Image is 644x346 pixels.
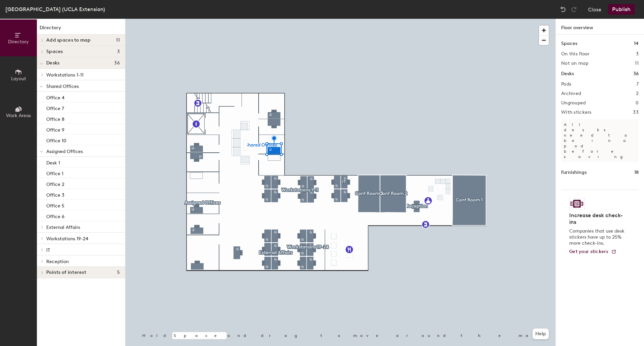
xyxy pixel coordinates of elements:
[46,180,64,187] p: Office 2
[46,125,64,133] p: Office 9
[46,190,64,198] p: Office 3
[46,104,64,111] p: Office 7
[46,72,84,78] span: Workstations 1-11
[633,110,639,115] h2: 33
[636,51,639,57] h2: 3
[46,270,86,275] span: Points of interest
[561,91,581,96] h2: Archived
[46,225,80,230] span: External Affairs
[635,61,639,66] h2: 11
[636,91,639,96] h2: 2
[636,100,639,106] h2: 0
[11,76,26,82] span: Layout
[46,49,63,54] span: Spaces
[636,82,639,87] h2: 7
[556,19,644,35] h1: Floor overview
[561,169,587,176] h1: Furnishings
[114,60,120,66] span: 36
[46,201,64,209] p: Office 5
[561,110,592,115] h2: With stickers
[561,82,571,87] h2: Pods
[46,84,79,89] span: Shared Offices
[569,249,608,254] span: Get your stickers
[561,100,586,106] h2: Ungrouped
[571,6,577,13] img: Redo
[117,270,120,275] span: 5
[569,212,627,226] h4: Increase desk check-ins
[46,158,60,166] p: Desk 1
[8,39,29,45] span: Directory
[560,6,567,13] img: Undo
[561,40,577,47] h1: Spaces
[46,114,64,122] p: Office 8
[569,228,627,246] p: Companies that use desk stickers have up to 25% more check-ins.
[116,38,120,43] span: 11
[5,5,105,13] div: [GEOGRAPHIC_DATA] (UCLA Extension)
[46,60,59,66] span: Desks
[46,236,88,242] span: Workstations 19-24
[46,93,64,101] p: Office 4
[46,169,63,177] p: Office 1
[37,24,125,35] h1: Directory
[561,51,590,57] h2: On this floor
[588,4,601,15] button: Close
[46,149,83,154] span: Assigned Offices
[633,70,639,78] h1: 36
[46,212,64,219] p: Office 6
[634,40,639,47] h1: 14
[569,249,616,255] a: Get your stickers
[561,70,574,78] h1: Desks
[561,61,588,66] h2: Not on map
[569,198,585,209] img: Sticker logo
[46,136,66,144] p: Office 10
[6,113,31,118] span: Work Areas
[634,169,639,176] h1: 18
[561,119,639,162] p: All desks need to be in a pod before saving
[533,329,549,339] button: Help
[46,247,50,253] span: IT
[117,49,120,54] span: 3
[46,38,91,43] span: Add spaces to map
[46,259,69,264] span: Reception
[608,4,635,15] button: Publish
